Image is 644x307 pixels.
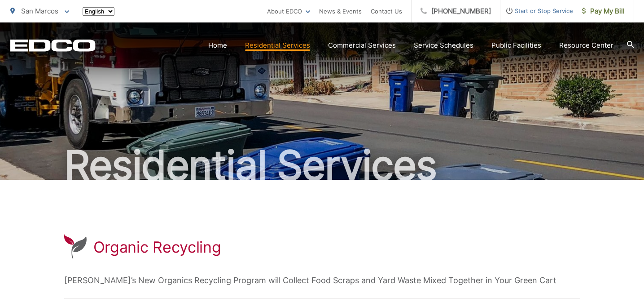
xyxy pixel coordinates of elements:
[414,40,473,51] a: Service Schedules
[319,6,362,17] a: News & Events
[10,39,96,52] a: EDCD logo. Return to the homepage.
[559,40,613,51] a: Resource Center
[582,6,625,17] span: Pay My Bill
[491,40,541,51] a: Public Facilities
[267,6,310,17] a: About EDCO
[10,143,634,188] h2: Residential Services
[21,7,58,15] span: San Marcos
[328,40,396,51] a: Commercial Services
[371,6,402,17] a: Contact Us
[245,40,310,51] a: Residential Services
[64,274,580,287] p: [PERSON_NAME]’s New Organics Recycling Program will Collect Food Scraps and Yard Waste Mixed Toge...
[93,238,221,256] h1: Organic Recycling
[83,7,114,16] select: Select a language
[208,40,227,51] a: Home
